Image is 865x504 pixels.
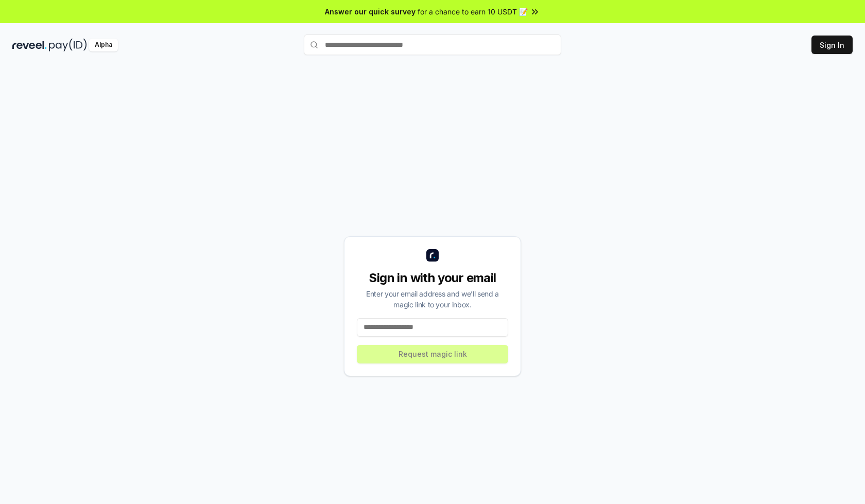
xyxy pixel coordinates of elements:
[426,249,439,262] img: logo_small
[357,288,508,310] div: Enter your email address and we’ll send a magic link to your inbox.
[357,270,508,286] div: Sign in with your email
[12,39,47,51] img: reveel_dark
[49,39,87,51] img: pay_id
[89,39,118,51] div: Alpha
[418,6,528,17] span: for a chance to earn 10 USDT 📝
[325,6,416,17] span: Answer our quick survey
[811,36,853,54] button: Sign In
